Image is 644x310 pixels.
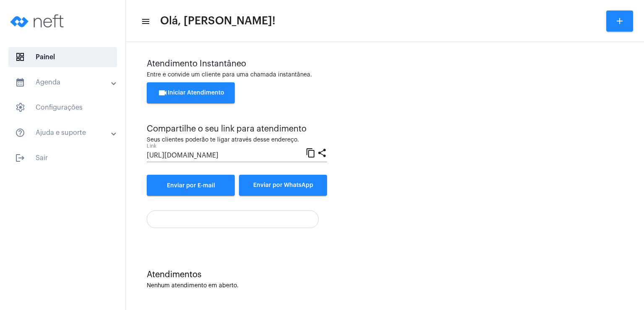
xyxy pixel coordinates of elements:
span: Sair [8,148,117,168]
mat-icon: sidenav icon [141,16,149,26]
a: Enviar por E-mail [147,175,235,196]
mat-icon: content_copy [306,147,316,158]
mat-icon: add [615,16,625,26]
div: Nenhum atendimento em aberto. [147,283,623,289]
button: Enviar por WhatsApp [239,175,327,196]
mat-icon: sidenav icon [15,153,25,163]
mat-icon: videocam [158,88,168,98]
span: Iniciar Atendimento [158,90,224,96]
img: logo-neft-novo-2.png [7,4,70,38]
div: Entre e convide um cliente para uma chamada instantânea. [147,72,623,78]
mat-icon: sidenav icon [15,77,25,87]
span: sidenav icon [15,52,25,62]
mat-icon: sidenav icon [15,128,25,138]
div: Atendimentos [147,270,623,279]
div: Atendimento Instantâneo [147,59,623,68]
span: Painel [8,47,117,67]
span: sidenav icon [15,102,25,113]
mat-icon: share [317,147,327,158]
span: Enviar por WhatsApp [253,182,313,188]
span: Olá, [PERSON_NAME]! [160,14,275,28]
button: Iniciar Atendimento [147,82,235,103]
mat-expansion-panel-header: sidenav iconAjuda e suporte [5,123,125,143]
mat-panel-title: Agenda [15,77,112,87]
div: Compartilhe o seu link para atendimento [147,124,327,134]
div: Seus clientes poderão te ligar através desse endereço. [147,137,327,143]
mat-panel-title: Ajuda e suporte [15,128,112,138]
span: Configurações [8,97,117,118]
mat-expansion-panel-header: sidenav iconAgenda [5,72,125,92]
span: Enviar por E-mail [167,183,215,189]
